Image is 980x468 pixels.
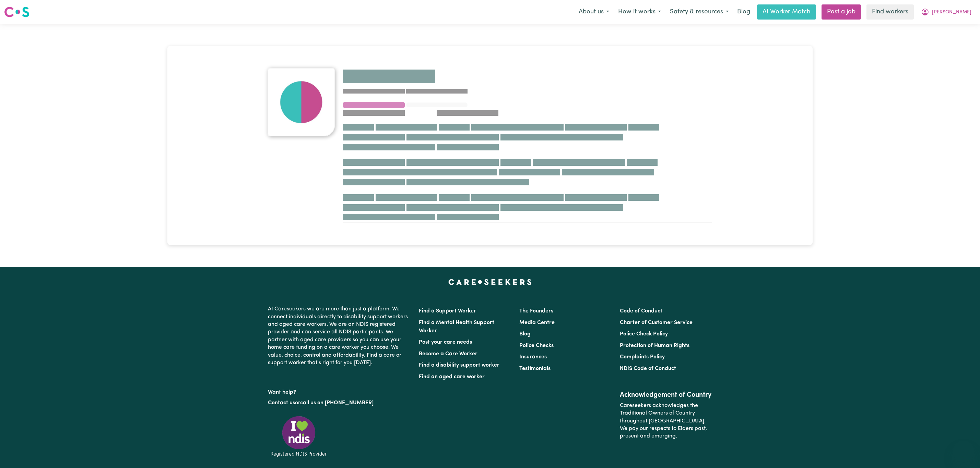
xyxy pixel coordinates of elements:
a: Testimonials [519,366,551,371]
button: How it works [614,5,665,19]
h2: Acknowledgement of Country [620,391,712,399]
a: Post a job [822,4,861,20]
p: Careseekers acknowledges the Traditional Owners of Country throughout [GEOGRAPHIC_DATA]. We pay o... [620,399,712,443]
a: Blog [733,4,754,20]
a: Media Centre [519,320,555,325]
a: Charter of Customer Service [620,320,693,325]
a: Protection of Human Rights [620,343,689,348]
a: call us on [PHONE_NUMBER] [300,400,374,406]
a: Complaints Policy [620,354,665,360]
a: Become a Care Worker [419,351,477,357]
a: AI Worker Match [757,4,816,20]
img: Registered NDIS provider [268,415,330,458]
button: Safety & resources [665,5,733,19]
a: Post your care needs [419,340,472,345]
button: My Account [917,5,976,19]
a: Police Check Policy [620,331,668,337]
a: Blog [519,331,531,337]
button: About us [574,5,614,19]
iframe: Button to launch messaging window, conversation in progress [953,441,975,463]
span: [PERSON_NAME] [932,9,971,16]
a: Contact us [268,400,295,406]
a: Find a Mental Health Support Worker [419,320,494,334]
img: Careseekers logo [4,6,29,18]
a: Code of Conduct [620,308,662,314]
a: Insurances [519,354,547,360]
p: or [268,396,411,409]
p: Want help? [268,386,411,396]
a: NDIS Code of Conduct [620,366,676,371]
p: At Careseekers we are more than just a platform. We connect individuals directly to disability su... [268,303,411,369]
a: The Founders [519,308,553,314]
a: Careseekers logo [4,4,29,20]
a: Find an aged care worker [419,374,485,380]
a: Police Checks [519,343,554,348]
a: Careseekers home page [448,279,532,285]
a: Find a Support Worker [419,308,476,314]
a: Find workers [866,4,914,20]
a: Find a disability support worker [419,362,499,368]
